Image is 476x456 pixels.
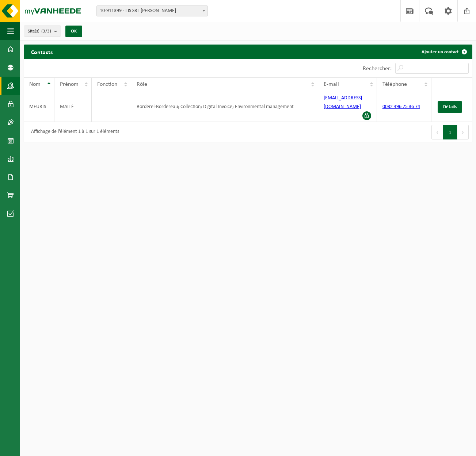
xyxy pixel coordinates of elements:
[41,29,51,34] count: (3/3)
[416,45,472,59] a: Ajouter un contact
[324,95,362,110] a: [EMAIL_ADDRESS][DOMAIN_NAME]
[363,66,392,72] label: Rechercher:
[137,81,147,87] span: Rôle
[131,91,318,122] td: Borderel-Bordereau; Collection; Digital Invoice; Environmental management
[54,91,92,122] td: MAITÉ
[96,5,208,16] span: 10-911399 - LJS SRL E.M - KAIN
[443,104,457,109] span: Détails
[60,81,79,87] span: Prénom
[382,81,407,87] span: Téléphone
[28,26,51,37] span: Site(s)
[29,81,41,87] span: Nom
[65,26,82,37] button: OK
[443,125,457,139] button: 1
[24,26,61,37] button: Site(s)(3/3)
[324,81,339,87] span: E-mail
[97,81,117,87] span: Fonction
[24,91,54,122] td: MEURIS
[382,104,420,110] a: 0032 496 75 36 74
[431,125,443,139] button: Previous
[27,126,119,139] div: Affichage de l'élément 1 à 1 sur 1 éléments
[24,45,60,59] h2: Contacts
[97,6,207,16] span: 10-911399 - LJS SRL E.M - KAIN
[438,101,462,113] a: Détails
[457,125,469,139] button: Next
